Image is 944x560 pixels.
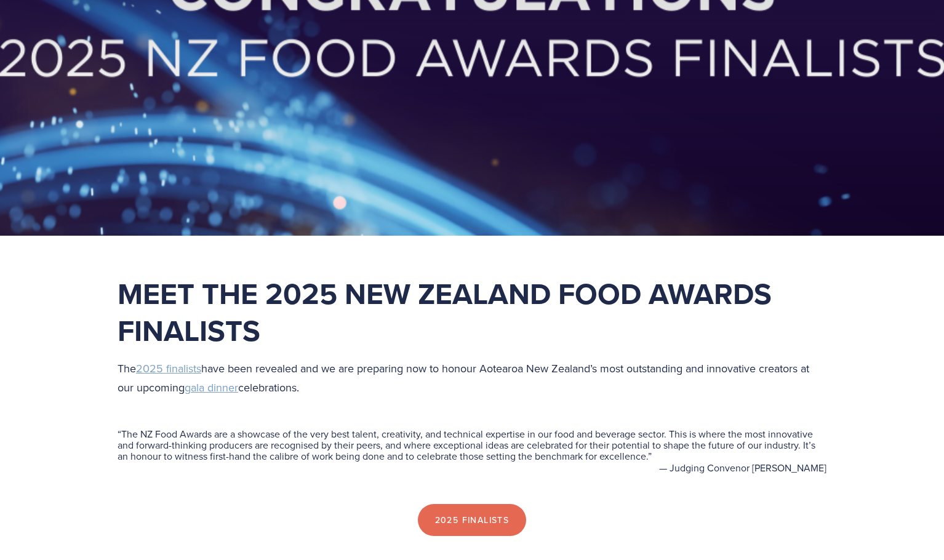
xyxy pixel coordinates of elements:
blockquote: The NZ Food Awards are a showcase of the very best talent, creativity, and technical expertise in... [118,428,826,462]
p: The have been revealed and we are preparing now to honour Aotearoa New Zealand’s most outstanding... [118,359,826,398]
span: ” [648,449,652,463]
a: 2025 finalists [136,361,201,376]
a: 2025 Finalists [418,504,527,536]
a: gala dinner [185,380,238,395]
strong: Meet the 2025 New Zealand Food Awards Finalists [118,272,779,352]
figcaption: — Judging Convenor [PERSON_NAME] [118,462,826,473]
span: “ [118,427,121,441]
